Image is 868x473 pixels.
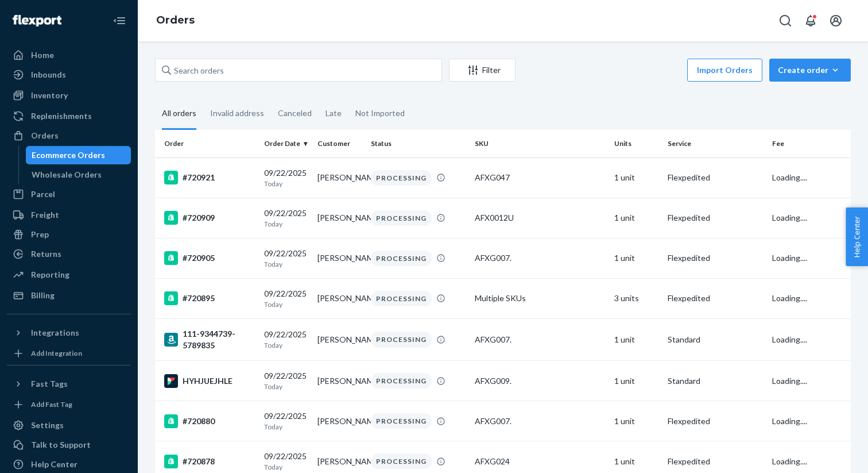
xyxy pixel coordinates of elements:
a: Ecommerce Orders [26,146,131,164]
div: Help Center [31,459,77,470]
button: Open notifications [799,9,822,32]
div: Freight [31,209,59,221]
p: Today [264,382,308,391]
div: 09/22/2025 [264,288,308,309]
div: 09/22/2025 [264,410,308,432]
div: #720880 [164,414,255,428]
td: Loading.... [768,319,851,361]
div: Prep [31,229,49,240]
a: Home [7,46,131,64]
div: Settings [31,420,64,431]
td: [PERSON_NAME] [313,361,366,401]
div: 09/22/2025 [264,451,308,472]
a: Replenishments [7,107,131,125]
div: Integrations [31,327,79,339]
div: AFXG009. [475,375,604,387]
div: Ecommerce Orders [32,149,105,161]
input: Search orders [155,59,442,82]
div: Replenishments [31,110,92,122]
div: HYHJUEJHLE [164,374,255,388]
a: Orders [156,14,195,26]
a: Prep [7,225,131,244]
td: [PERSON_NAME] [313,198,366,238]
a: Orders [7,126,131,145]
td: Loading.... [768,278,851,318]
th: Status [366,130,471,157]
button: Import Orders [687,59,762,82]
div: Billing [31,290,55,301]
td: Loading.... [768,157,851,198]
td: 1 unit [610,319,663,361]
div: Filter [449,64,515,76]
div: 09/22/2025 [264,167,308,189]
button: Create order [769,59,851,82]
button: Fast Tags [7,375,131,393]
a: Freight [7,206,131,224]
button: Close Navigation [108,9,131,32]
div: 09/22/2025 [264,248,308,269]
td: Loading.... [768,238,851,278]
div: Inventory [31,90,68,101]
p: Flexpedited [668,252,763,264]
div: AFXG047 [475,172,604,183]
div: PROCESSING [371,413,432,429]
td: Loading.... [768,401,851,441]
td: Loading.... [768,198,851,238]
p: Flexpedited [668,456,763,467]
div: Returns [31,248,61,260]
button: Open account menu [824,9,847,32]
td: [PERSON_NAME] [313,238,366,278]
td: [PERSON_NAME] [313,319,366,361]
p: Today [264,462,308,472]
button: Open Search Box [774,9,797,32]
th: SKU [470,130,609,157]
a: Billing [7,286,131,305]
div: Late [325,98,342,128]
div: PROCESSING [371,291,432,306]
button: Integrations [7,324,131,342]
div: Invalid address [210,98,264,128]
div: Talk to Support [31,439,91,451]
div: 09/22/2025 [264,329,308,350]
div: Home [31,49,54,61]
p: Today [264,179,308,189]
div: Reporting [31,269,69,280]
div: PROCESSING [371,453,432,469]
div: AFXG007. [475,416,604,427]
p: Today [264,219,308,229]
a: Reporting [7,266,131,284]
ol: breadcrumbs [147,4,204,37]
div: PROCESSING [371,373,432,389]
td: [PERSON_NAME] [313,401,366,441]
a: Talk to Support [7,436,131,454]
td: 1 unit [610,401,663,441]
p: Standard [668,334,763,345]
div: Fast Tags [31,378,68,390]
button: Help Center [846,207,868,266]
div: Orders [31,130,59,141]
div: 111-9344739-5789835 [164,328,255,351]
p: Flexpedited [668,293,763,304]
p: Today [264,299,308,309]
td: 1 unit [610,157,663,198]
p: Flexpedited [668,172,763,183]
a: Inventory [7,86,131,105]
a: Returns [7,245,131,263]
div: #720895 [164,291,255,305]
div: PROCESSING [371,251,432,266]
th: Order [155,130,259,157]
div: Parcel [31,189,55,200]
div: Not Imported [355,98,405,128]
a: Settings [7,416,131,434]
div: #720909 [164,211,255,225]
div: PROCESSING [371,332,432,347]
p: Flexpedited [668,212,763,224]
td: [PERSON_NAME] [313,278,366,318]
div: Add Fast Tag [31,399,72,409]
td: 1 unit [610,238,663,278]
td: Loading.... [768,361,851,401]
td: [PERSON_NAME] [313,157,366,198]
th: Fee [768,130,851,157]
div: AFXG024 [475,456,604,467]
